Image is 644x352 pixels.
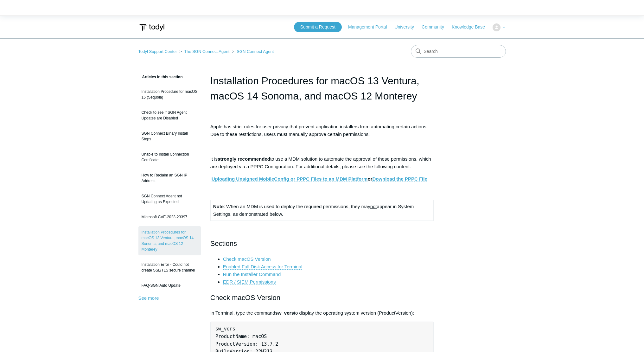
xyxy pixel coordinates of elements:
a: SGN Connect Binary Install Steps [138,127,201,145]
a: Enabled Full Disk Access for Terminal [223,264,303,270]
a: Microsoft CVE-2023-23397 [138,211,201,223]
li: SGN Connect Agent [231,49,274,54]
a: Unable to Install Connection Certificate [138,148,201,166]
input: Search [411,45,506,58]
a: Installation Procedures for macOS 13 Ventura, macOS 14 Sonoma, and macOS 12 Monterey [138,226,201,255]
p: In Terminal, type the command to display the operating system version (ProductVersion): [210,309,434,317]
a: Todyl Support Center [138,49,177,54]
span: not [370,204,377,209]
a: The SGN Connect Agent [184,49,229,54]
a: SGN Connect Agent not Updating as Expected [138,190,201,208]
a: FAQ-SGN Auto Update [138,279,201,291]
a: Management Portal [348,24,393,30]
a: Check to see if SGN Agent Updates are Disabled [138,106,201,124]
strong: strongly recommended [218,156,270,162]
a: Uploading Unsigned MobileConfig or PPPC Files to an MDM Platform [212,176,368,182]
p: It is to use a MDM solution to automate the approval of these permissions, which are deployed via... [210,155,434,170]
a: Knowledge Base [452,24,491,30]
a: See more [138,295,159,301]
li: Todyl Support Center [138,49,178,54]
a: EDR / SIEM Permissions [223,279,276,285]
a: How to Reclaim an SGN IP Address [138,169,201,187]
li: The SGN Connect Agent [178,49,231,54]
strong: Note [213,204,224,209]
a: Installation Error - Could not create SSL/TLS secure channel [138,259,201,276]
h1: Installation Procedures for macOS 13 Ventura, macOS 14 Sonoma, and macOS 12 Monterey [210,73,434,104]
span: Articles in this section [138,75,183,79]
a: University [394,24,420,30]
h2: Sections [210,238,434,249]
a: Installation Procedure for macOS 15 (Sequoia) [138,86,201,103]
a: Check macOS Version [223,256,271,262]
td: : When an MDM is used to deploy the required permissions, they may appear in System Settings, as ... [210,200,434,221]
h2: Check macOS Version [210,292,434,303]
a: Community [422,24,450,30]
a: Run the Installer Command [223,272,281,277]
a: Submit a Request [294,22,342,32]
strong: sw_vers [275,310,294,316]
p: Apple has strict rules for user privacy that prevent application installers from automating certa... [210,123,434,138]
a: SGN Connect Agent [237,49,274,54]
strong: or [212,176,427,182]
a: Download the PPPC File [372,176,427,182]
img: Todyl Support Center Help Center home page [138,22,165,33]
